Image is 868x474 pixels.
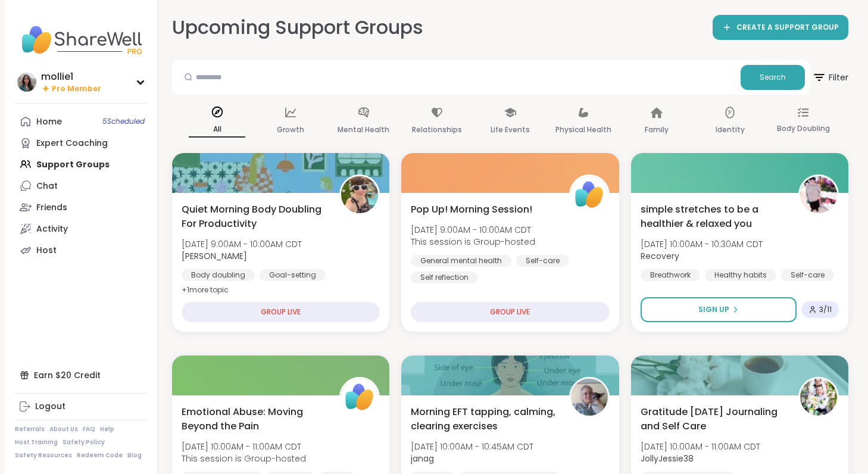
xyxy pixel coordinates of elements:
[411,272,478,283] div: Self reflection
[36,138,108,149] div: Expert Coaching
[571,176,608,213] img: ShareWell
[571,379,608,416] img: janag
[411,202,532,217] span: Pop Up! Morning Session!
[641,250,679,262] b: Recovery
[35,401,65,413] div: Logout
[411,236,535,248] span: This session is Group-hosted
[15,396,148,417] a: Logout
[260,269,326,281] div: Goal-setting
[812,63,848,92] span: Filter
[698,304,729,315] span: Sign Up
[411,441,533,453] span: [DATE] 10:00AM - 10:45AM CDT
[341,176,378,213] img: Adrienne_QueenOfTheDawn
[777,121,830,136] p: Body Doubling
[341,379,378,416] img: ShareWell
[641,297,797,322] button: Sign Up
[411,453,434,464] b: janag
[63,438,105,447] a: Safety Policy
[15,197,148,218] a: Friends
[100,425,114,434] a: Help
[15,111,148,132] a: Home5Scheduled
[338,123,389,137] p: Mental Health
[41,70,101,83] div: mollie1
[15,438,58,447] a: Host Training
[555,123,611,137] p: Physical Health
[102,117,145,126] span: 5 Scheduled
[15,239,148,261] a: Host
[411,302,609,322] div: GROUP LIVE
[760,72,786,83] span: Search
[741,65,805,90] button: Search
[411,405,555,434] span: Morning EFT tapping, calming, clearing exercises
[127,451,142,460] a: Blog
[36,245,57,257] div: Host
[189,122,245,138] p: All
[277,123,304,137] p: Growth
[641,269,700,281] div: Breathwork
[641,405,785,434] span: Gratitude [DATE] Journaling and Self Care
[645,123,669,137] p: Family
[800,176,837,213] img: Recovery
[641,441,760,453] span: [DATE] 10:00AM - 11:00AM CDT
[49,425,78,434] a: About Us
[83,425,95,434] a: FAQ
[52,84,101,94] span: Pro Member
[15,364,148,386] div: Earn $20 Credit
[15,19,148,61] img: ShareWell Nav Logo
[781,269,834,281] div: Self-care
[800,379,837,416] img: JollyJessie38
[182,250,247,262] b: [PERSON_NAME]
[641,202,785,231] span: simple stretches to be a healthier & relaxed you
[15,218,148,239] a: Activity
[15,132,148,154] a: Expert Coaching
[819,305,832,314] span: 3 / 11
[516,255,569,267] div: Self-care
[182,405,326,434] span: Emotional Abuse: Moving Beyond the Pain
[411,255,511,267] div: General mental health
[15,451,72,460] a: Safety Resources
[182,441,306,453] span: [DATE] 10:00AM - 11:00AM CDT
[15,425,45,434] a: Referrals
[182,202,326,231] span: Quiet Morning Body Doubling For Productivity
[491,123,530,137] p: Life Events
[412,123,462,137] p: Relationships
[77,451,123,460] a: Redeem Code
[736,23,839,33] span: CREATE A SUPPORT GROUP
[182,453,306,464] span: This session is Group-hosted
[182,269,255,281] div: Body doubling
[172,14,423,41] h2: Upcoming Support Groups
[641,238,763,250] span: [DATE] 10:00AM - 10:30AM CDT
[705,269,776,281] div: Healthy habits
[182,238,302,250] span: [DATE] 9:00AM - 10:00AM CDT
[15,175,148,197] a: Chat
[36,202,67,214] div: Friends
[411,224,535,236] span: [DATE] 9:00AM - 10:00AM CDT
[716,123,745,137] p: Identity
[36,116,62,128] div: Home
[36,180,58,192] div: Chat
[17,73,36,92] img: mollie1
[812,60,848,95] button: Filter
[36,223,68,235] div: Activity
[641,453,694,464] b: JollyJessie38
[713,15,848,40] a: CREATE A SUPPORT GROUP
[182,302,380,322] div: GROUP LIVE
